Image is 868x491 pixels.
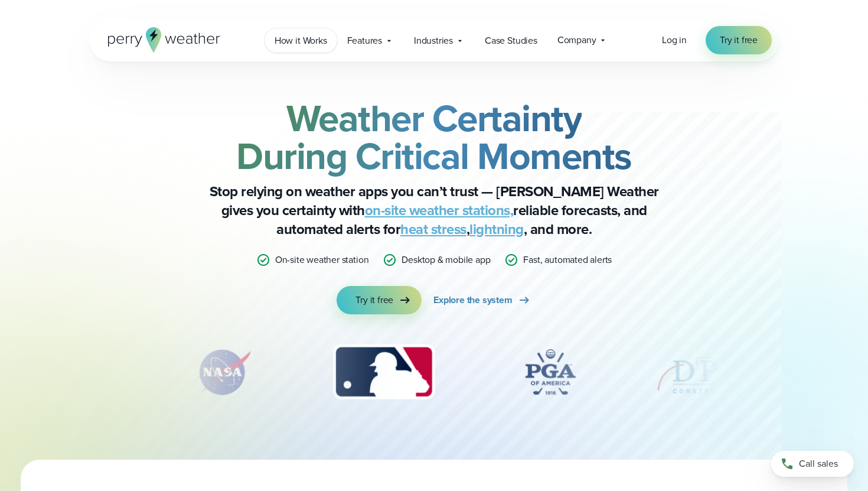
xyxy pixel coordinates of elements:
a: Call sales [771,451,854,477]
a: on-site weather stations, [365,200,514,221]
span: Features [347,34,382,48]
a: How it Works [265,28,337,53]
a: heat stress [400,219,466,240]
div: slideshow [148,343,720,408]
strong: Weather Certainty During Critical Moments [236,90,632,184]
img: NASA.svg [182,343,265,402]
span: How it Works [275,34,327,48]
a: lightning [469,219,524,240]
a: Try it free [706,26,772,54]
span: Try it free [720,33,758,47]
p: Stop relying on weather apps you can’t trust — [PERSON_NAME] Weather gives you certainty with rel... [198,182,670,239]
div: 4 of 12 [503,343,598,402]
img: MLB.svg [321,343,446,402]
a: Log in [662,33,687,47]
p: On-site weather station [275,253,369,267]
p: Desktop & mobile app [402,253,490,267]
div: 2 of 12 [182,343,265,402]
span: Industries [414,34,453,48]
img: DPR-Construction.svg [654,343,749,402]
a: Try it free [337,286,422,314]
img: PGA.svg [503,343,598,402]
p: Fast, automated alerts [523,253,612,267]
a: Case Studies [475,28,547,53]
div: 5 of 12 [654,343,749,402]
span: Try it free [355,293,393,307]
span: Explore the system [433,293,513,307]
div: 3 of 12 [321,343,446,402]
span: Call sales [799,457,838,471]
span: Log in [662,33,687,47]
a: Explore the system [433,286,531,314]
span: Case Studies [485,34,537,48]
span: Company [557,33,596,47]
